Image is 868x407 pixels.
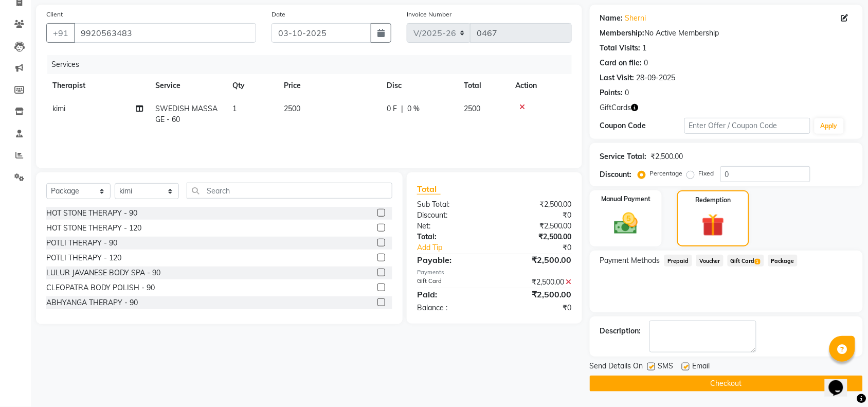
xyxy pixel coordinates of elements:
label: Manual Payment [601,194,650,204]
div: Name: [600,13,623,24]
th: Disc [381,74,458,97]
div: Last Visit: [600,73,635,83]
span: 2500 [284,104,300,113]
th: Therapist [46,74,149,97]
div: ABHYANGA THERAPY - 90 [46,297,138,308]
div: 0 [625,87,629,98]
img: _gift.svg [695,211,732,239]
span: | [401,103,403,114]
div: ₹2,500.00 [494,254,580,266]
span: Package [768,255,798,267]
div: ₹2,500.00 [651,151,683,162]
th: Total [458,74,509,97]
div: Total Visits: [600,43,641,54]
div: Paid: [409,288,495,300]
div: HOT STONE THERAPY - 120 [46,223,141,234]
th: Qty [226,74,278,97]
div: Gift Card [409,277,495,288]
div: ₹0 [494,210,580,221]
div: ₹0 [509,242,580,253]
label: Percentage [650,169,683,178]
th: Service [149,74,226,97]
label: Fixed [699,169,714,178]
div: CLEOPATRA BODY POLISH - 90 [46,282,155,293]
span: GiftCards [600,102,631,113]
div: Sub Total: [409,199,495,210]
span: Payment Methods [600,255,660,266]
a: Sherni [625,13,646,24]
div: POTLI THERAPY - 120 [46,253,121,263]
input: Search by Name/Mobile/Email/Code [74,23,256,43]
span: 1 [232,104,237,113]
iframe: chat widget [825,366,858,397]
div: ₹0 [494,303,580,313]
label: Client [46,10,63,19]
div: ₹2,500.00 [494,199,580,210]
input: Search [187,183,392,199]
div: LULUR JAVANESE BODY SPA - 90 [46,268,160,278]
div: Discount: [409,210,495,221]
div: Total: [409,232,495,242]
label: Invoice Number [407,10,451,19]
div: Coupon Code [600,120,684,131]
span: Send Details On [590,361,643,374]
div: Balance : [409,303,495,313]
div: ₹2,500.00 [494,288,580,300]
button: +91 [46,23,75,43]
span: kimi [52,104,65,113]
span: SMS [658,361,674,374]
div: Discount: [600,169,632,180]
th: Action [509,74,572,97]
div: Services [47,55,580,74]
div: Description: [600,326,641,337]
span: Email [693,361,710,374]
div: POTLI THERAPY - 90 [46,238,117,249]
div: ₹2,500.00 [494,232,580,242]
div: Points: [600,87,623,98]
img: _cash.svg [607,210,645,237]
span: 1 [755,259,761,265]
div: Payments [417,268,572,277]
span: Gift Card [728,255,764,267]
span: 0 % [407,103,420,114]
button: Apply [815,118,844,134]
span: SWEDISH MASSAGE - 60 [155,104,218,124]
label: Redemption [696,196,731,205]
div: HOT STONE THERAPY - 90 [46,208,137,219]
th: Price [278,74,381,97]
div: Membership: [600,28,645,39]
div: Card on file: [600,58,642,68]
input: Enter Offer / Coupon Code [684,118,810,134]
div: Net: [409,221,495,232]
div: 0 [644,58,648,68]
div: Payable: [409,254,495,266]
span: 0 F [387,103,397,114]
span: Total [417,184,441,194]
div: No Active Membership [600,28,853,39]
div: ₹2,500.00 [494,221,580,232]
a: Add Tip [409,242,509,253]
div: 1 [643,43,647,54]
button: Checkout [590,376,863,392]
label: Date [272,10,285,19]
span: Prepaid [664,255,692,267]
span: 2500 [464,104,480,113]
div: Service Total: [600,151,647,162]
span: Voucher [696,255,724,267]
div: 28-09-2025 [637,73,676,83]
div: ₹2,500.00 [494,277,580,288]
